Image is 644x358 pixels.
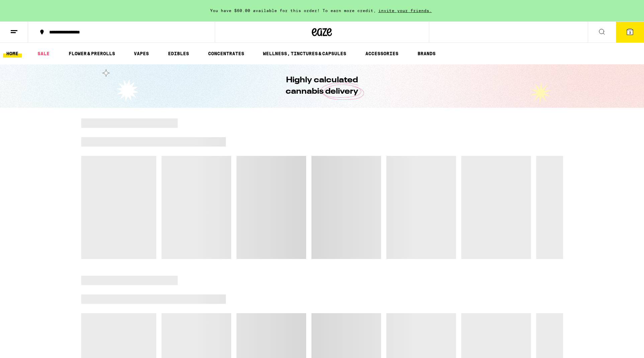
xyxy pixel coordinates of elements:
a: SALE [34,50,53,58]
span: invite your friends. [376,8,434,13]
a: CONCENTRATES [205,50,248,58]
button: BRANDS [414,50,439,58]
span: You have $60.00 available for this order! To earn more credit, [210,8,376,13]
button: 3 [616,22,644,42]
span: 3 [629,30,631,34]
a: WELLNESS, TINCTURES & CAPSULES [260,50,350,58]
a: VAPES [130,50,152,58]
a: EDIBLES [165,50,192,58]
a: FLOWER & PREROLLS [65,50,118,58]
h1: Highly calculated cannabis delivery [267,75,377,97]
a: ACCESSORIES [362,50,402,58]
a: HOME [3,50,22,58]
